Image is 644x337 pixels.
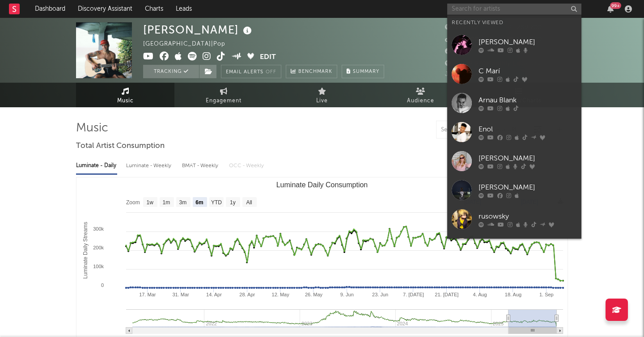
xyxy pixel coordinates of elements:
[239,292,255,297] text: 28. Apr
[403,292,424,297] text: 7. [DATE]
[305,292,323,297] text: 26. May
[273,83,371,107] a: Live
[174,83,273,107] a: Engagement
[452,17,577,28] div: Recently Viewed
[479,182,577,193] div: [PERSON_NAME]
[179,199,187,206] text: 3m
[479,37,577,47] div: [PERSON_NAME]
[93,226,104,232] text: 300k
[436,126,531,134] input: Search by song name or URL
[445,25,479,30] span: 210.162
[479,66,577,76] div: C Marí
[407,96,434,106] span: Audience
[445,49,471,55] span: 4700
[340,292,354,297] text: 9. Jun
[143,39,236,50] div: [GEOGRAPHIC_DATA] | Pop
[316,96,328,106] span: Live
[447,30,581,59] a: [PERSON_NAME]
[76,83,174,107] a: Music
[445,72,498,77] span: Jump Score: 64.5
[435,292,458,297] text: 21. [DATE]
[447,205,581,234] a: rusowsky
[221,65,281,78] button: Email AlertsOff
[479,211,577,222] div: rusowsky
[126,199,140,206] text: Zoom
[372,292,388,297] text: 23. Jun
[272,292,290,297] text: 12. May
[447,234,581,263] a: Xiyo
[76,141,165,152] span: Total Artist Consumption
[266,70,276,75] em: Off
[447,118,581,147] a: Enol
[93,245,104,250] text: 200k
[260,52,276,63] button: Edit
[143,65,199,78] button: Tracking
[607,5,614,13] button: 99+
[298,67,332,77] span: Benchmark
[82,222,89,278] text: Luminate Daily Streams
[447,147,581,176] a: [PERSON_NAME]
[479,153,577,164] div: [PERSON_NAME]
[479,95,577,105] div: Arnau Blank
[163,199,170,206] text: 1m
[447,176,581,205] a: [PERSON_NAME]
[147,199,154,206] text: 1w
[447,88,581,118] a: Arnau Blank
[211,199,222,206] text: YTD
[447,59,581,88] a: C Marí
[76,158,117,173] div: Luminate - Daily
[139,292,156,297] text: 17. Mar
[230,199,236,206] text: 1y
[172,292,189,297] text: 31. Mar
[93,264,104,269] text: 100k
[286,65,337,78] a: Benchmark
[276,181,368,189] text: Luminate Daily Consumption
[126,158,173,173] div: Luminate - Weekly
[539,292,554,297] text: 1. Sep
[473,292,487,297] text: 4. Aug
[206,96,241,106] span: Engagement
[447,4,581,15] input: Search for artists
[246,199,252,206] text: All
[182,158,220,173] div: BMAT - Weekly
[117,96,134,106] span: Music
[353,69,379,74] span: Summary
[195,199,203,206] text: 6m
[206,292,222,297] text: 14. Apr
[610,2,621,9] div: 99 +
[505,292,521,297] text: 18. Aug
[371,83,470,107] a: Audience
[101,282,104,288] text: 0
[445,61,541,67] span: 2.009.970 Monthly Listeners
[479,124,577,135] div: Enol
[342,65,384,78] button: Summary
[445,37,479,42] span: 114.300
[143,22,254,37] div: [PERSON_NAME]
